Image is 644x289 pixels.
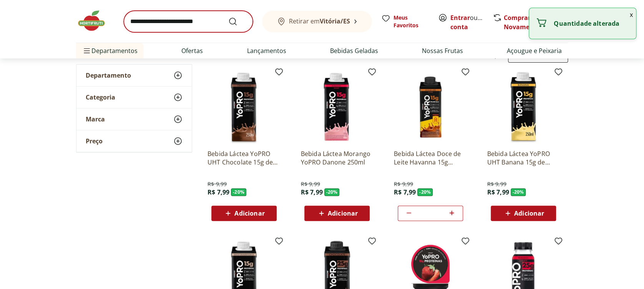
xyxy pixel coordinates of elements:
[394,149,467,166] a: Bebida Láctea Doce de Leite Havanna 15g YoPRO Danone 250ml
[394,188,416,196] span: R$ 7,99
[207,70,281,143] img: Bebida Láctea YoPRO UHT Chocolate 15g de proteínas 250ml
[228,17,247,26] button: Submit Search
[554,20,630,27] p: Quantidade alterada
[320,17,350,25] b: Vitória/ES
[487,180,506,188] span: R$ 9,99
[511,188,526,196] span: - 20 %
[487,149,560,166] a: Bebida Láctea YoPRO UHT Banana 15g de proteínas 250ml
[514,210,544,216] span: Adicionar
[86,71,131,79] span: Departamento
[450,13,470,22] a: Entrar
[234,210,264,216] span: Adicionar
[86,115,105,123] span: Marca
[328,210,358,216] span: Adicionar
[76,9,115,32] img: Hortifruti
[450,13,485,32] span: ou
[324,188,340,196] span: - 20 %
[422,46,463,55] a: Nossas Frutas
[304,206,370,221] button: Adicionar
[181,46,203,55] a: Ofertas
[417,188,433,196] span: - 20 %
[289,18,350,25] span: Retirar em
[300,149,373,166] a: Bebida Láctea Morango YoPRO Danone 250ml
[76,108,192,130] button: Marca
[394,180,413,188] span: R$ 9,99
[300,70,373,143] img: Bebida Láctea Morango YoPRO Danone 250ml
[207,149,281,166] a: Bebida Láctea YoPRO UHT Chocolate 15g de proteínas 250ml
[507,46,562,55] a: Açougue e Peixaria
[300,188,322,196] span: R$ 7,99
[627,8,636,21] button: Fechar notificação
[207,180,227,188] span: R$ 9,99
[487,70,560,143] img: Bebida Láctea YoPRO UHT Banana 15g de proteínas 250ml
[211,206,277,221] button: Adicionar
[491,206,556,221] button: Adicionar
[450,13,493,31] a: Criar conta
[76,86,192,108] button: Categoria
[487,188,509,196] span: R$ 7,99
[124,11,253,32] input: search
[76,130,192,152] button: Preço
[86,93,115,101] span: Categoria
[86,137,103,145] span: Preço
[381,14,429,29] a: Meus Favoritos
[393,14,429,29] span: Meus Favoritos
[231,188,246,196] span: - 20 %
[82,42,138,60] span: Departamentos
[82,42,91,60] button: Menu
[262,11,372,32] button: Retirar emVitória/ES
[330,46,378,55] a: Bebidas Geladas
[207,188,229,196] span: R$ 7,99
[394,70,467,143] img: Bebida Láctea Doce de Leite Havanna 15g YoPRO Danone 250ml
[247,46,286,55] a: Lançamentos
[300,180,320,188] span: R$ 9,99
[76,65,192,86] button: Departamento
[504,13,540,31] a: Comprar Novamente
